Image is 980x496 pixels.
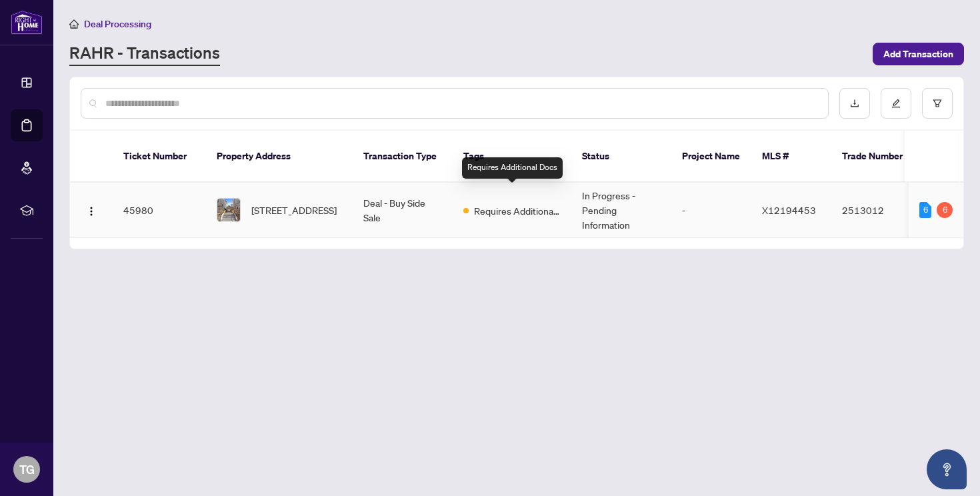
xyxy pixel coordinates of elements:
td: 45980 [113,183,206,238]
span: edit [891,99,901,108]
a: RAHR - Transactions [69,42,220,66]
th: Tags [453,131,571,183]
span: Requires Additional Docs [474,203,561,218]
button: Add Transaction [873,43,964,65]
td: - [671,183,751,238]
span: [STREET_ADDRESS] [251,203,337,217]
td: Deal - Buy Side Sale [353,183,453,238]
th: Trade Number [831,131,925,183]
span: filter [933,99,942,108]
button: Open asap [927,449,967,489]
th: Ticket Number [113,131,206,183]
div: Requires Additional Docs [462,157,563,179]
img: thumbnail-img [217,199,240,221]
span: home [69,19,79,29]
td: 2513012 [831,183,925,238]
span: Add Transaction [883,43,953,65]
div: 6 [919,202,931,218]
th: Property Address [206,131,353,183]
span: X12194453 [762,204,816,216]
span: Deal Processing [84,18,151,30]
th: MLS # [751,131,831,183]
button: Logo [81,199,102,221]
button: edit [881,88,911,119]
span: download [850,99,859,108]
th: Status [571,131,671,183]
th: Transaction Type [353,131,453,183]
button: filter [922,88,953,119]
button: download [839,88,870,119]
th: Project Name [671,131,751,183]
img: Logo [86,206,97,217]
td: In Progress - Pending Information [571,183,671,238]
div: 6 [937,202,953,218]
img: logo [11,10,43,35]
span: TG [19,460,35,479]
